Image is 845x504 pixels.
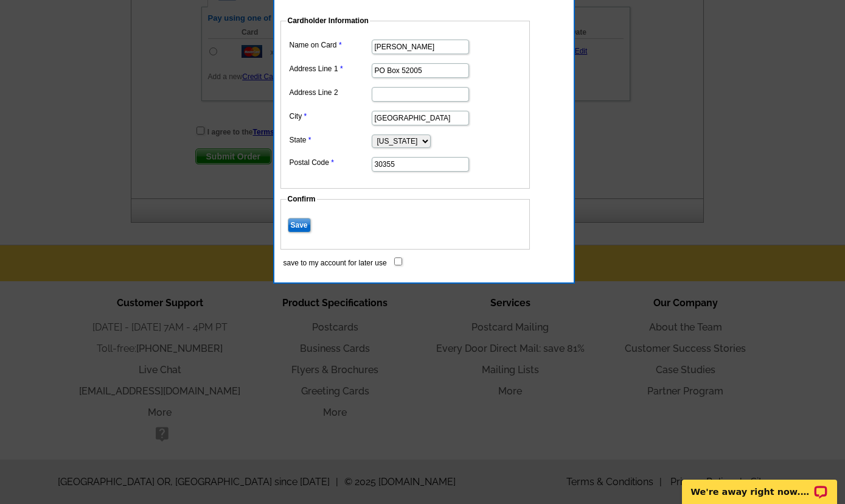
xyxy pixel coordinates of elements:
[290,63,370,74] label: Address Line 1
[290,87,370,98] label: Address Line 2
[288,218,311,233] input: Save
[674,466,845,504] iframe: LiveChat chat widget
[290,111,370,122] label: City
[287,194,317,205] legend: Confirm
[287,15,370,26] legend: Cardholder Information
[290,40,370,51] label: Name on Card
[290,135,370,145] label: State
[290,157,370,168] label: Postal Code
[283,257,387,268] label: save to my account for later use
